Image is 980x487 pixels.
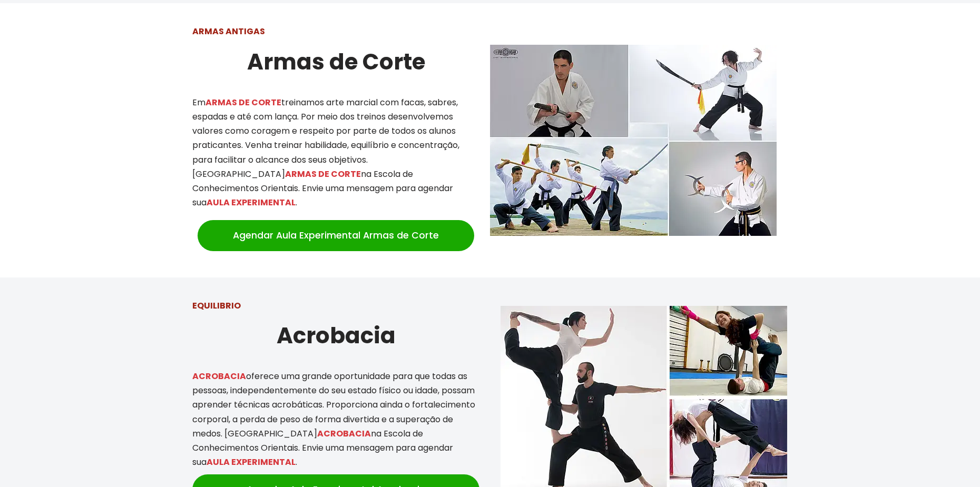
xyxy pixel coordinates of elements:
[247,46,425,77] strong: Armas de Corte
[192,369,479,469] p: oferece uma grande oportunidade para que todas as pessoas, independentemente do seu estado físico...
[192,370,246,382] mark: ACROBACIA
[192,300,241,312] strong: EQUILIBRIO
[317,428,371,440] mark: ACROBACIA
[192,25,265,37] strong: ARMAS ANTIGAS
[285,168,361,180] mark: ARMAS DE CORTE
[198,220,474,251] a: Agendar Aula Experimental Armas de Corte
[192,95,479,210] p: Em treinamos arte marcial com facas, sabres, espadas e até com lança. Por meio dos treinos desenv...
[277,320,396,351] strong: Acrobacia
[207,196,296,208] mark: AULA EXPERIMENTAL
[207,456,296,468] mark: AULA EXPERIMENTAL
[205,96,281,108] mark: ARMAS DE CORTE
